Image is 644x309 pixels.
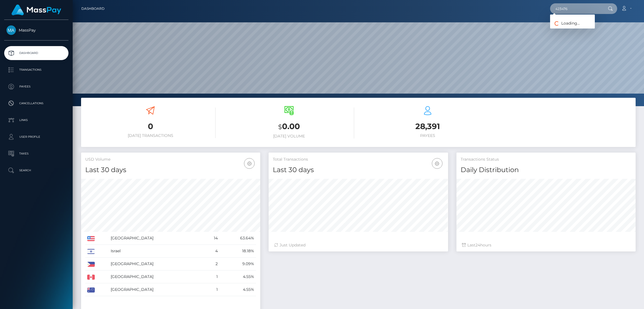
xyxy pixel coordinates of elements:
td: [GEOGRAPHIC_DATA] [109,270,204,283]
td: 1 [204,283,220,296]
p: Transactions [6,66,66,74]
h6: [DATE] Transactions [85,133,216,138]
div: Just Updated [274,242,442,248]
h5: Transactions Status [461,157,631,162]
td: 4.55% [220,283,256,296]
h4: Last 30 days [273,165,444,175]
img: PH.png [87,262,95,267]
a: Dashboard [4,46,68,60]
td: 4.55% [220,270,256,283]
td: [GEOGRAPHIC_DATA] [109,283,204,296]
small: $ [278,123,282,131]
td: 2 [204,258,220,270]
h6: Payees [363,133,493,138]
span: Loading... [550,21,580,26]
a: Cancellations [4,96,68,110]
img: US.png [87,236,95,241]
img: CA.png [87,275,95,280]
td: 4 [204,245,220,258]
h4: Last 30 days [85,165,256,175]
span: MassPay [4,28,68,33]
td: [GEOGRAPHIC_DATA] [109,258,204,270]
img: MassPay Logo [11,4,61,15]
a: Dashboard [81,3,105,15]
p: Cancellations [6,99,66,108]
h4: Daily Distribution [461,165,631,175]
span: 24 [475,243,480,248]
a: Links [4,113,68,127]
td: 1 [204,270,220,283]
td: 14 [204,232,220,245]
p: Dashboard [6,49,66,57]
a: Transactions [4,63,68,77]
a: Search [4,163,68,177]
div: Last hours [462,242,630,248]
a: Payees [4,80,68,94]
td: 9.09% [220,258,256,270]
img: MassPay [6,25,16,35]
td: 18.18% [220,245,256,258]
img: AU.png [87,287,95,293]
td: Israel [109,245,204,258]
input: Search... [550,3,603,14]
h3: 28,391 [363,121,493,132]
p: Links [6,116,66,124]
h5: Total Transactions [273,157,444,162]
td: [GEOGRAPHIC_DATA] [109,232,204,245]
a: Taxes [4,147,68,161]
h5: USD Volume [85,157,256,162]
a: User Profile [4,130,68,144]
h6: [DATE] Volume [224,134,354,139]
p: Payees [6,82,66,91]
p: Search [6,166,66,175]
p: Taxes [6,149,66,158]
td: 63.64% [220,232,256,245]
img: IL.png [87,249,95,254]
p: User Profile [6,133,66,141]
h3: 0.00 [224,121,354,132]
h3: 0 [85,121,216,132]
